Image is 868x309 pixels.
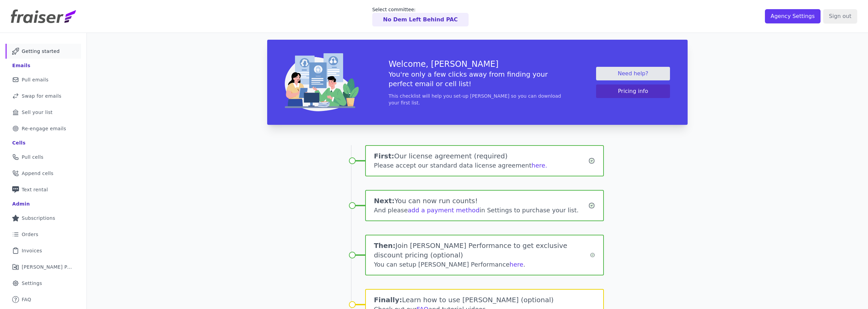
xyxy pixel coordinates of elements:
h1: Our license agreement (required) [374,151,589,161]
a: Text rental [5,182,81,197]
span: Orders [22,231,38,238]
h3: Welcome, [PERSON_NAME] [389,59,566,70]
a: Getting started [5,44,81,59]
h1: You can now run counts! [374,196,589,206]
a: FAQ [5,292,81,307]
a: Subscriptions [5,211,81,226]
p: This checklist will help you set-up [PERSON_NAME] so you can download your first list. [389,93,566,106]
p: No Dem Left Behind PAC [383,16,458,24]
span: Pull cells [22,154,43,160]
a: Pull emails [5,72,81,87]
span: Sell your list [22,109,53,116]
span: Invoices [22,247,42,254]
img: img [285,53,359,111]
span: Getting started [22,48,60,55]
a: Re-engage emails [5,121,81,136]
a: here [510,261,524,268]
span: Re-engage emails [22,125,66,132]
a: Select committee: No Dem Left Behind PAC [372,6,469,26]
h1: Learn how to use [PERSON_NAME] (optional) [374,295,595,305]
span: Then: [374,242,396,250]
a: [PERSON_NAME] Performance [5,259,81,274]
span: Finally: [374,296,402,304]
button: Pricing info [596,84,670,98]
a: Settings [5,276,81,291]
input: Sign out [823,9,857,23]
span: Append cells [22,170,54,177]
a: Append cells [5,166,81,181]
div: Emails [12,62,31,69]
span: [PERSON_NAME] Performance [22,264,73,270]
img: Fraiser Logo [11,9,76,23]
input: Agency Settings [765,9,821,23]
span: Pull emails [22,76,48,83]
h1: Join [PERSON_NAME] Performance to get exclusive discount pricing (optional) [374,241,590,260]
div: Please accept our standard data license agreement [374,161,589,170]
a: Need help? [596,67,670,80]
a: Invoices [5,243,81,258]
div: Admin [12,200,30,207]
div: You can setup [PERSON_NAME] Performance . [374,260,590,269]
span: Subscriptions [22,215,55,221]
span: Text rental [22,186,48,193]
span: First: [374,152,394,160]
a: Sell your list [5,105,81,120]
span: Settings [22,280,42,287]
a: add a payment method [408,207,480,214]
a: Pull cells [5,150,81,165]
span: Swap for emails [22,93,61,99]
p: Select committee: [372,6,469,13]
a: Orders [5,227,81,242]
div: And please in Settings to purchase your list. [374,206,589,215]
span: Next: [374,197,395,205]
h5: You're only a few clicks away from finding your perfect email or cell list! [389,70,566,89]
span: FAQ [22,296,31,303]
a: Swap for emails [5,89,81,103]
div: Cells [12,139,25,146]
